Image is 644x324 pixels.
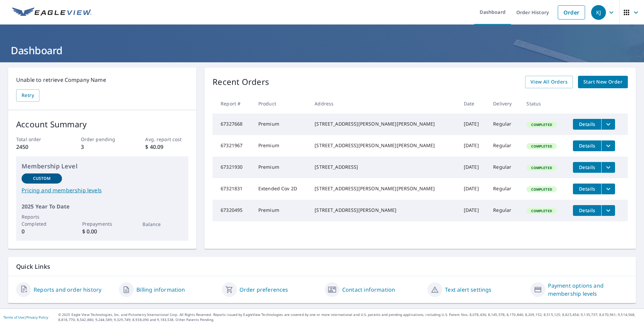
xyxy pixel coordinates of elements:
[573,140,601,151] button: detailsBtn-67321967
[22,186,183,194] a: Pricing and membership levels
[82,227,123,235] p: $ 0.00
[577,142,597,149] span: Details
[253,135,309,157] td: Premium
[601,140,615,151] button: filesDropdownBtn-67321967
[315,121,453,127] div: [STREET_ADDRESS][PERSON_NAME][PERSON_NAME]
[145,136,188,143] p: Avg. report cost
[22,91,34,100] span: Retry
[445,286,491,294] a: Text alert settings
[82,220,123,227] p: Prepayments
[22,227,62,235] p: 0
[213,94,253,114] th: Report #
[488,114,521,135] td: Regular
[458,114,488,135] td: [DATE]
[458,94,488,114] th: Date
[213,157,253,178] td: 67321930
[315,164,453,170] div: [STREET_ADDRESS]
[309,94,458,114] th: Address
[315,142,453,149] div: [STREET_ADDRESS][PERSON_NAME][PERSON_NAME]
[578,76,628,88] a: Start New Order
[213,135,253,157] td: 67321967
[573,119,601,130] button: detailsBtn-67327668
[213,114,253,135] td: 67327668
[253,94,309,114] th: Product
[34,286,101,294] a: Reports and order history
[601,205,615,216] button: filesDropdownBtn-67320495
[142,221,183,228] p: Balance
[81,136,124,143] p: Order pending
[33,175,51,182] p: Custom
[253,178,309,200] td: Extended Cov 2D
[3,315,48,319] p: |
[315,185,453,192] div: [STREET_ADDRESS][PERSON_NAME][PERSON_NAME]
[136,286,185,294] a: Billing information
[458,157,488,178] td: [DATE]
[342,286,395,294] a: Contact information
[22,213,62,227] p: Reports Completed
[573,205,601,216] button: detailsBtn-67320495
[573,162,601,173] button: detailsBtn-67321930
[145,143,188,151] p: $ 40.09
[81,143,124,151] p: 3
[577,121,597,127] span: Details
[458,178,488,200] td: [DATE]
[583,78,622,86] span: Start New Order
[577,186,597,192] span: Details
[253,114,309,135] td: Premium
[16,262,628,271] p: Quick Links
[239,286,288,294] a: Order preferences
[525,76,573,88] a: View All Orders
[22,202,183,210] p: 2025 Year To Date
[213,178,253,200] td: 67321831
[22,162,183,171] p: Membership Level
[577,207,597,214] span: Details
[488,200,521,221] td: Regular
[16,136,59,143] p: Total order
[601,184,615,194] button: filesDropdownBtn-67321831
[458,200,488,221] td: [DATE]
[573,184,601,194] button: detailsBtn-67321831
[3,315,24,320] a: Terms of Use
[530,78,568,86] span: View All Orders
[577,164,597,170] span: Details
[16,143,59,151] p: 2450
[253,157,309,178] td: Premium
[213,76,269,88] p: Recent Orders
[26,315,48,320] a: Privacy Policy
[527,187,556,192] span: Completed
[253,200,309,221] td: Premium
[591,5,606,20] div: KJ
[458,135,488,157] td: [DATE]
[558,5,585,20] a: Order
[488,178,521,200] td: Regular
[488,157,521,178] td: Regular
[488,135,521,157] td: Regular
[527,144,556,149] span: Completed
[527,165,556,170] span: Completed
[12,7,92,18] img: EV Logo
[16,118,188,130] p: Account Summary
[601,162,615,173] button: filesDropdownBtn-67321930
[58,312,641,322] p: © 2025 Eagle View Technologies, Inc. and Pictometry International Corp. All Rights Reserved. Repo...
[315,207,453,214] div: [STREET_ADDRESS][PERSON_NAME]
[16,89,39,102] button: Retry
[16,76,188,84] p: Unable to retrieve Company Name
[8,43,636,57] h1: Dashboard
[527,208,556,213] span: Completed
[488,94,521,114] th: Delivery
[213,200,253,221] td: 67320495
[527,122,556,127] span: Completed
[601,119,615,130] button: filesDropdownBtn-67327668
[548,282,628,298] a: Payment options and membership levels
[521,94,568,114] th: Status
